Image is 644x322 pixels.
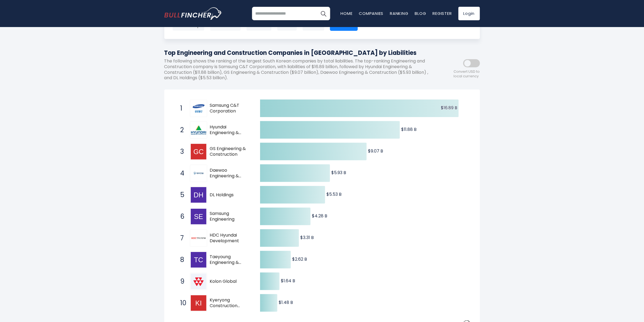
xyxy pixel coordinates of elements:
span: HDC Hyundai Development [210,233,251,244]
span: 6 [178,212,183,221]
a: Home [341,11,353,16]
span: Daewoo Engineering & Construction [210,168,251,179]
text: $5.53 B [326,191,342,197]
text: $3.31 B [300,234,314,241]
span: Hyundai Engineering & Construction [210,124,251,136]
span: 8 [178,255,183,264]
a: Ranking [390,11,408,16]
button: Search [317,7,330,20]
span: 5 [178,190,183,200]
a: Companies [359,11,384,16]
span: 1 [178,104,183,113]
text: $11.88 B [401,126,417,132]
img: Samsung C&T Corporation [191,101,206,116]
a: Register [433,11,452,16]
img: Kyeryong Construction Industrial [191,295,206,311]
span: Kyeryong Construction Industrial [210,297,251,309]
img: Samsung Engineering [191,209,206,224]
img: bullfincher logo [164,7,222,20]
img: Daewoo Engineering & Construction [191,165,206,181]
text: $16.89 B [441,105,457,111]
span: Samsung C&T Corporation [210,103,251,114]
text: $2.62 B [292,256,307,262]
img: Taeyoung Engineering & Construction [191,252,206,268]
text: $1.48 B [279,299,293,306]
a: Login [458,7,480,20]
span: 4 [178,169,183,178]
img: GS Engineering & Construction [191,144,206,160]
img: Kolon Global [191,274,206,289]
img: DL Holdings [191,187,206,203]
img: Hyundai Engineering & Construction [191,122,206,138]
span: Taeyoung Engineering & Construction [210,254,251,265]
span: 9 [178,277,183,286]
span: Convert USD to local currency [454,69,480,79]
span: DL Holdings [210,192,251,198]
span: Samsung Engineering [210,211,251,222]
span: 10 [178,298,183,308]
span: 2 [178,125,183,135]
span: 7 [178,234,183,243]
span: GS Engineering & Construction [210,146,251,157]
span: 3 [178,147,183,156]
text: $4.28 B [312,213,327,219]
a: Blog [415,11,426,16]
text: $5.93 B [331,170,346,176]
p: The following shows the ranking of the largest South Korean companies by total liabilities. The t... [164,58,431,81]
text: $1.64 B [281,278,295,284]
h1: Top Engineering and Construction Companies in [GEOGRAPHIC_DATA] by Liabilities [164,48,431,57]
a: Go to homepage [164,7,222,20]
text: $9.07 B [368,148,383,154]
span: Kolon Global [210,279,251,284]
img: HDC Hyundai Development [191,234,206,242]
